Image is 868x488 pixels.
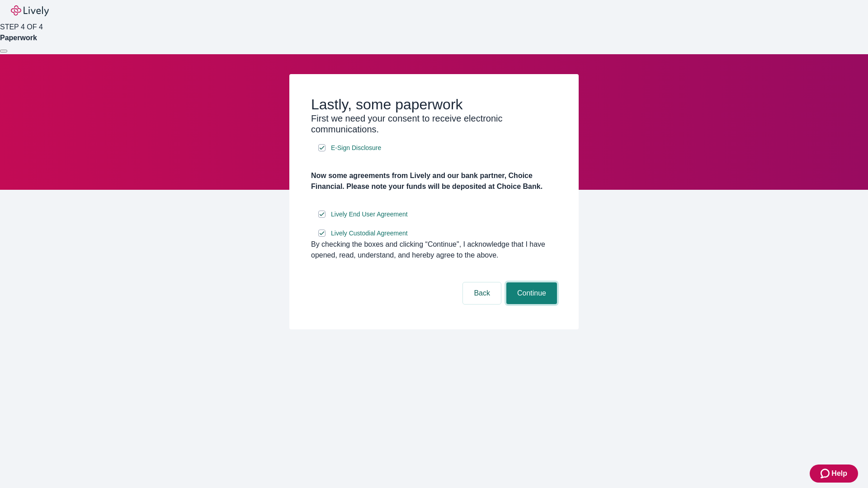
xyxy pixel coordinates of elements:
img: Lively [11,5,49,16]
a: e-sign disclosure document [329,142,383,154]
span: Help [831,468,847,479]
button: Zendesk support iconHelp [810,465,858,483]
div: By checking the boxes and clicking “Continue", I acknowledge that I have opened, read, understand... [311,239,557,261]
h4: Now some agreements from Lively and our bank partner, Choice Financial. Please note your funds wi... [311,170,557,192]
button: Continue [506,282,557,304]
h3: First we need your consent to receive electronic communications. [311,113,557,135]
span: E-Sign Disclosure [331,143,381,153]
span: Lively End User Agreement [331,210,408,219]
span: Lively Custodial Agreement [331,229,408,238]
a: e-sign disclosure document [329,209,410,220]
button: Back [463,282,501,304]
svg: Zendesk support icon [821,468,831,479]
h2: Lastly, some paperwork [311,96,557,113]
a: e-sign disclosure document [329,228,410,239]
